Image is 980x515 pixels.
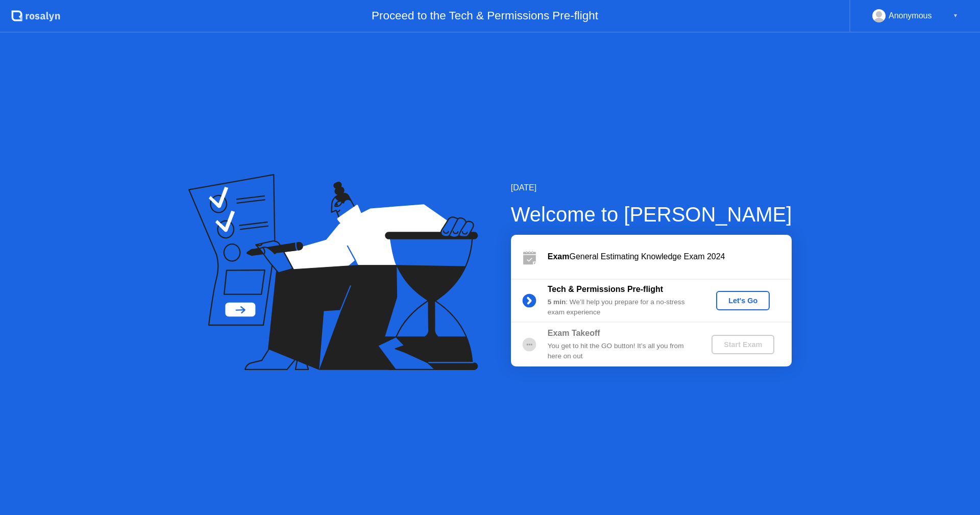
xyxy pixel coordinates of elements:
div: Anonymous [889,9,932,22]
div: Start Exam [716,340,770,349]
div: General Estimating Knowledge Exam 2024 [548,251,792,263]
b: Exam [548,252,570,261]
b: Exam Takeoff [548,329,600,337]
div: Let's Go [720,297,766,305]
button: Let's Go [716,291,770,310]
div: [DATE] [511,182,792,194]
b: Tech & Permissions Pre-flight [548,285,663,293]
button: Start Exam [712,335,774,354]
div: Welcome to [PERSON_NAME] [511,199,792,230]
div: : We’ll help you prepare for a no-stress exam experience [548,297,695,318]
div: ▼ [953,9,958,22]
b: 5 min [548,298,566,306]
div: You get to hit the GO button! It’s all you from here on out [548,341,695,362]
